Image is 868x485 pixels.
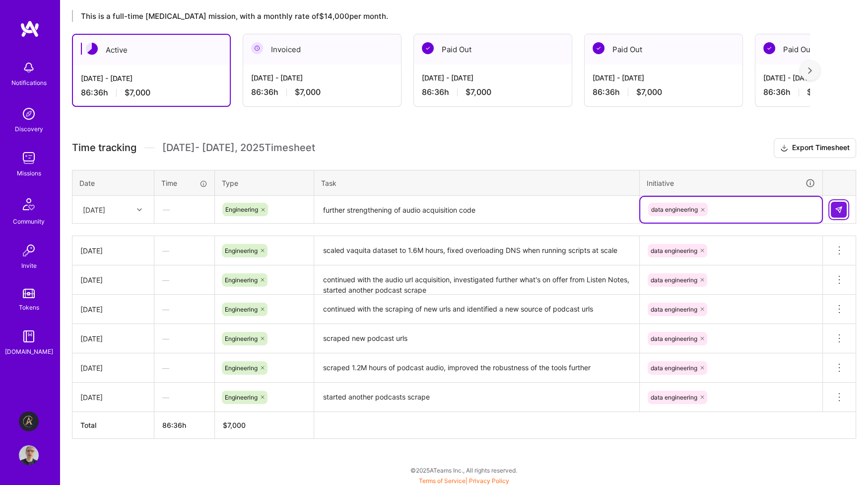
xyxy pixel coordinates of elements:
[19,148,39,168] img: teamwork
[83,204,105,215] div: [DATE]
[154,296,214,323] div: —
[17,192,41,216] img: Community
[13,216,45,227] div: Community
[72,142,136,154] span: Time tracking
[315,197,638,223] textarea: further strengthening of audio acquisition code
[835,206,843,214] img: Submit
[21,260,37,271] div: Invite
[469,477,509,485] a: Privacy Policy
[72,10,810,22] div: This is a full-time [MEDICAL_DATA] mission, with a monthly rate of $14,000 per month.
[155,196,214,223] div: —
[763,42,775,54] img: Paid Out
[251,42,263,54] img: Invoiced
[251,73,393,83] div: [DATE] - [DATE]
[651,206,698,213] span: data engineering
[19,326,39,346] img: guide book
[419,477,466,485] a: Terms of Service
[154,384,214,410] div: —
[636,87,662,97] span: $7,000
[314,170,640,196] th: Task
[80,275,146,285] div: [DATE]
[593,73,734,83] div: [DATE] - [DATE]
[72,170,154,196] th: Date
[86,43,98,55] img: Active
[16,411,41,431] a: Aldea: Transforming Behavior Change Through AI-Driven Coaching
[225,394,258,401] span: Engineering
[19,445,39,465] img: User Avatar
[20,20,40,38] img: logo
[295,87,321,97] span: $7,000
[466,87,491,97] span: $7,000
[215,412,314,439] th: $7,000
[414,34,572,65] div: Paid Out
[19,302,39,313] div: Tokens
[80,245,146,256] div: [DATE]
[315,237,638,264] textarea: scaled vaquita dataset to 1.6M hours, fixed overloading DNS when running scripts at scale
[137,207,142,212] i: icon Chevron
[651,364,697,372] span: data engineering
[651,394,697,401] span: data engineering
[154,355,214,381] div: —
[225,276,258,284] span: Engineering
[19,104,39,124] img: discovery
[422,87,564,97] div: 86:36 h
[23,289,35,298] img: tokens
[80,363,146,373] div: [DATE]
[808,67,812,74] img: right
[80,304,146,315] div: [DATE]
[315,325,638,352] textarea: scraped new podcast urls
[831,202,848,218] div: null
[11,78,47,88] div: Notifications
[422,42,434,54] img: Paid Out
[81,73,222,83] div: [DATE] - [DATE]
[19,241,39,260] img: Invite
[243,34,401,65] div: Invoiced
[651,306,697,313] span: data engineering
[72,412,154,439] th: Total
[161,178,207,188] div: Time
[225,247,258,254] span: Engineering
[651,247,697,254] span: data engineering
[17,168,41,178] div: Missions
[154,238,214,264] div: —
[225,306,258,313] span: Engineering
[81,87,222,98] div: 86:36 h
[315,296,638,323] textarea: continued with the scraping of new urls and identified a new source of podcast urls
[647,177,815,189] div: Initiative
[16,445,41,465] a: User Avatar
[19,411,39,431] img: Aldea: Transforming Behavior Change Through AI-Driven Coaching
[419,477,509,485] span: |
[774,138,856,158] button: Export Timesheet
[585,34,742,65] div: Paid Out
[162,142,315,154] span: [DATE] - [DATE] , 2025 Timesheet
[80,392,146,403] div: [DATE]
[807,87,833,97] span: $7,000
[315,266,638,294] textarea: continued with the audio url acquisition, investigated further what's on offer from Listen Notes,...
[422,73,564,83] div: [DATE] - [DATE]
[225,206,258,213] span: Engineering
[215,170,314,196] th: Type
[125,87,150,98] span: $7,000
[80,333,146,344] div: [DATE]
[651,276,697,284] span: data engineering
[154,325,214,352] div: —
[315,354,638,382] textarea: scraped 1.2M hours of podcast audio, improved the robustness of the tools further
[780,143,788,154] i: icon Download
[225,364,258,372] span: Engineering
[593,42,604,54] img: Paid Out
[19,58,39,78] img: bell
[154,412,215,439] th: 86:36h
[73,35,230,65] div: Active
[154,267,214,293] div: —
[60,458,868,483] div: © 2025 ATeams Inc., All rights reserved.
[593,87,734,97] div: 86:36 h
[251,87,393,97] div: 86:36 h
[225,335,258,342] span: Engineering
[5,346,53,357] div: [DOMAIN_NAME]
[651,335,697,342] span: data engineering
[315,384,638,411] textarea: started another podcasts scrape
[15,124,43,134] div: Discovery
